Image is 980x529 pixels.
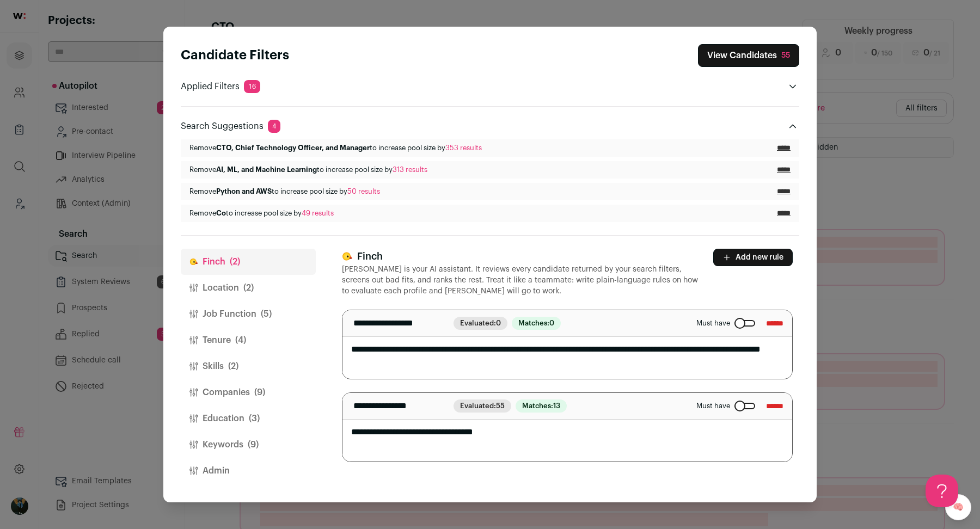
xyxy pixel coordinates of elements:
[347,188,380,195] span: 50 results
[181,432,316,458] button: Keywords(9)
[181,379,316,405] button: Companies(9)
[248,438,259,451] span: (9)
[189,209,334,218] p: Remove to increase pool size by
[926,475,958,507] iframe: Help Scout Beacon - Open
[181,353,316,379] button: Skills(2)
[698,44,799,67] button: Close search preferences
[228,360,238,373] span: (2)
[696,402,730,410] span: Must have
[181,80,260,93] p: Applied Filters
[181,301,316,327] button: Job Function(5)
[244,80,260,93] span: 16
[230,255,240,268] span: (2)
[512,317,561,330] span: Matches:
[216,144,370,151] span: CTO, Chief Technology Officer, and Manager
[216,166,317,173] span: AI, ML, and Machine Learning
[181,275,316,301] button: Location(2)
[189,187,380,196] p: Remove to increase pool size by
[696,319,730,328] span: Must have
[454,317,507,330] span: Evaluated:
[268,120,280,133] span: 4
[302,210,334,217] span: 49 results
[189,165,427,174] p: Remove to increase pool size by
[549,319,554,327] span: 0
[786,80,799,93] button: Open applied filters
[216,188,272,195] span: Python and AWS
[342,249,700,264] h3: Finch
[181,249,316,275] button: Finch(2)
[216,210,226,217] span: Co
[454,399,511,413] span: Evaluated:
[181,458,316,484] button: Admin
[496,319,501,327] span: 0
[181,120,280,133] p: Search Suggestions
[945,494,971,520] a: 🧠
[393,166,427,173] span: 313 results
[781,50,790,61] div: 55
[243,281,254,294] span: (2)
[189,144,482,152] p: Remove to increase pool size by
[254,386,265,399] span: (9)
[516,399,567,413] span: Matches:
[261,307,272,321] span: (5)
[181,49,289,62] strong: Candidate Filters
[181,327,316,353] button: Tenure(4)
[342,264,700,297] p: [PERSON_NAME] is your AI assistant. It reviews every candidate returned by your search filters, s...
[181,405,316,432] button: Education(3)
[496,402,505,409] span: 55
[445,144,482,151] span: 353 results
[235,334,246,347] span: (4)
[713,249,793,266] button: Add new rule
[249,412,260,425] span: (3)
[553,402,560,409] span: 13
